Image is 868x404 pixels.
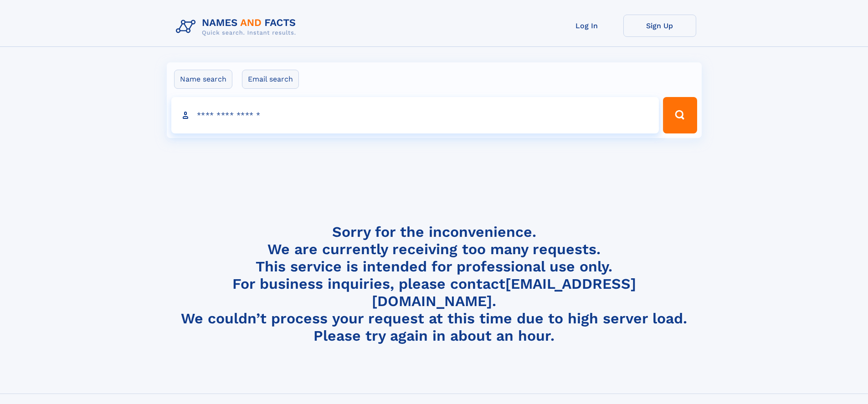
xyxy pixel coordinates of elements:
[242,70,299,89] label: Email search
[372,275,636,310] a: [EMAIL_ADDRESS][DOMAIN_NAME]
[663,97,697,133] button: Search Button
[550,15,623,37] a: Log In
[172,223,696,345] h4: Sorry for the inconvenience. We are currently receiving too many requests. This service is intend...
[172,15,303,39] img: Logo Names and Facts
[174,70,232,89] label: Name search
[623,15,696,37] a: Sign Up
[171,97,659,133] input: search input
